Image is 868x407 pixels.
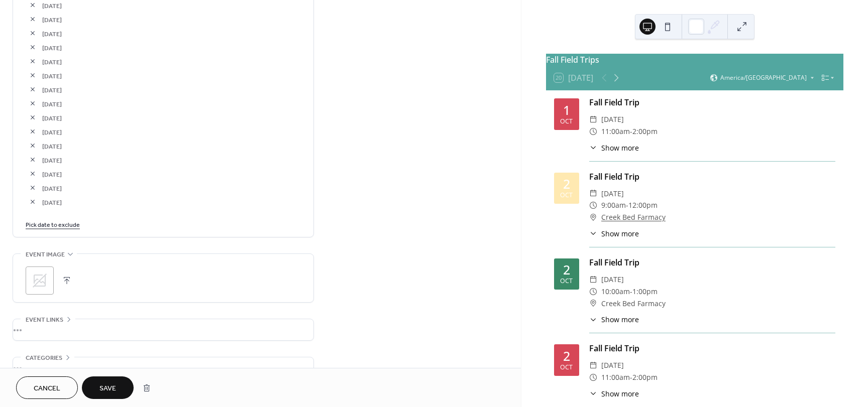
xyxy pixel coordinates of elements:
span: [DATE] [42,127,301,138]
div: ​ [589,228,597,239]
span: - [626,199,628,211]
span: Creek Bed Farmacy [601,298,666,310]
div: ​ [589,274,597,286]
div: ••• [13,319,313,340]
div: Fall Field Trip [589,171,835,183]
span: Event image [26,249,65,260]
button: ​Show more [589,388,639,399]
span: Save [99,383,116,394]
div: 2 [563,263,570,276]
a: Creek Bed Farmacy [601,211,666,223]
span: [DATE] [42,197,301,208]
span: - [630,125,632,138]
span: Cancel [34,383,60,394]
span: [DATE] [42,155,301,166]
span: Show more [601,388,639,399]
span: [DATE] [42,85,301,95]
button: ​Show more [589,143,639,153]
span: 9:00am [601,199,626,211]
div: ​ [589,143,597,153]
div: ​ [589,314,597,325]
span: Pick date to exclude [26,220,80,230]
span: Show more [601,314,639,325]
button: ​Show more [589,228,639,239]
div: ​ [589,388,597,399]
button: Save [82,376,134,399]
span: - [630,286,632,298]
span: America/[GEOGRAPHIC_DATA] [720,75,807,81]
button: Cancel [16,376,78,399]
span: [DATE] [42,29,301,39]
span: [DATE] [42,141,301,152]
button: ​Show more [589,314,639,325]
div: Oct [560,118,573,125]
span: [DATE] [601,188,624,200]
span: [DATE] [42,99,301,109]
div: Fall Field Trips [546,54,843,66]
span: [DATE] [42,15,301,25]
div: 1 [563,104,570,116]
span: [DATE] [42,71,301,81]
div: ••• [13,357,313,378]
span: 10:00am [601,286,630,298]
span: 12:00pm [628,199,658,211]
span: [DATE] [601,274,624,286]
div: ​ [589,286,597,298]
span: 11:00am [601,125,630,138]
div: ​ [589,188,597,200]
span: Categories [26,353,62,363]
span: [DATE] [601,113,624,125]
span: - [630,371,632,383]
div: ​ [589,113,597,125]
span: [DATE] [42,183,301,194]
span: [DATE] [42,43,301,53]
span: Show more [601,143,639,153]
span: 2:00pm [632,125,658,138]
span: Show more [601,228,639,239]
span: [DATE] [42,57,301,67]
span: [DATE] [42,169,301,180]
div: ​ [589,298,597,310]
div: Fall Field Trip [589,256,835,268]
div: ​ [589,359,597,371]
span: Event links [26,315,63,325]
div: ​ [589,125,597,138]
div: ​ [589,371,597,383]
div: Oct [560,192,573,199]
span: [DATE] [601,359,624,371]
div: Fall Field Trip [589,96,835,108]
span: 1:00pm [632,286,658,298]
div: Oct [560,278,573,285]
div: ​ [589,199,597,211]
span: [DATE] [42,1,301,11]
span: 2:00pm [632,371,658,383]
span: 11:00am [601,371,630,383]
div: 2 [563,350,570,362]
div: Oct [560,364,573,371]
div: Fall Field Trip [589,342,835,354]
div: ; [26,266,54,295]
span: [DATE] [42,113,301,123]
div: 2 [563,178,570,190]
div: ​ [589,211,597,223]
